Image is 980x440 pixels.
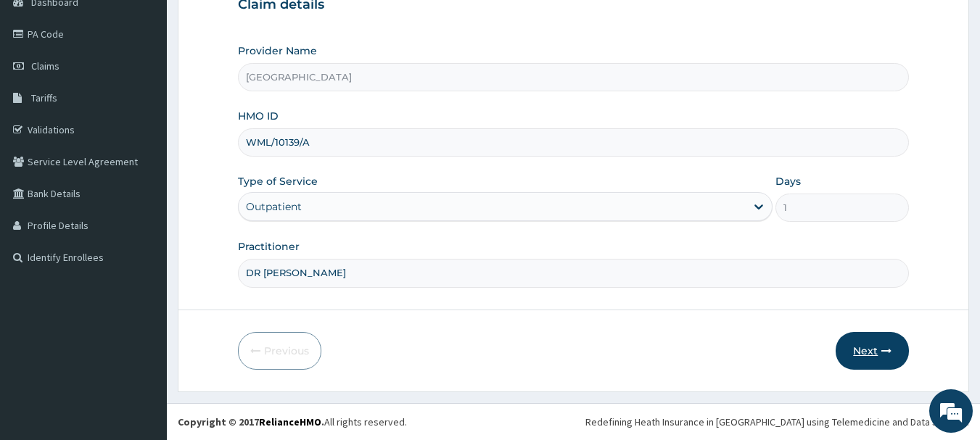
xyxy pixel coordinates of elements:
[75,81,244,100] div: Chat with us now
[585,415,969,429] div: Redefining Heath Insurance in [GEOGRAPHIC_DATA] using Telemedicine and Data Science!
[259,415,321,428] a: RelianceHMO
[238,259,910,287] input: Enter Name
[7,289,276,340] textarea: Type your message and hit 'Enter'
[84,129,200,275] span: We're online!
[238,239,300,254] label: Practitioner
[238,128,910,157] input: Enter HMO ID
[31,59,59,72] span: Claims
[31,91,57,104] span: Tariffs
[178,415,324,428] strong: Copyright © 2017 .
[238,174,318,188] label: Type of Service
[238,109,279,123] label: HMO ID
[238,43,317,58] label: Provider Name
[238,332,321,370] button: Previous
[246,199,302,214] div: Outpatient
[836,332,909,370] button: Next
[27,72,59,109] img: d_794563401_company_1708531726252_794563401
[775,174,801,188] label: Days
[238,7,273,42] div: Minimize live chat window
[167,403,980,440] footer: All rights reserved.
